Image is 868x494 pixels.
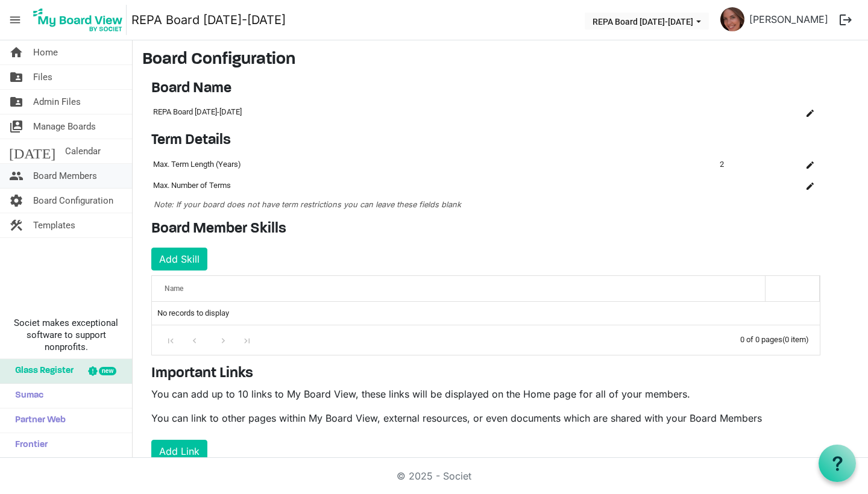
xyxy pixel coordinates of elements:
[9,139,55,163] span: [DATE]
[151,440,207,463] button: Add Link
[778,102,820,122] td: is Command column column header
[782,335,809,344] span: (0 item)
[5,317,127,353] span: Societ makes exceptional software to support nonprofits.
[9,114,24,139] span: switch_account
[9,408,66,433] span: Partner Web
[151,220,820,238] h4: Board Member Skills
[9,164,24,188] span: people
[239,331,255,348] div: Go to last page
[4,8,27,31] span: menu
[30,5,127,35] img: My Board View Logo
[802,177,819,194] button: Edit
[720,7,744,31] img: aLB5LVcGR_PCCk3EizaQzfhNfgALuioOsRVbMr9Zq1CLdFVQUAcRzChDQbMFezouKt6echON3eNsO59P8s_Ojg_thumb.png
[33,90,81,114] span: Admin Files
[151,175,718,196] td: Max. Number of Terms column header Name
[802,104,819,120] button: Edit
[151,80,820,98] h4: Board Name
[151,102,778,122] td: REPA Board 2025-2026 column header Name
[151,248,207,270] button: Add Skill
[585,13,709,30] button: REPA Board 2025-2026 dropdownbutton
[718,154,766,175] td: 2 column header Name
[151,411,820,425] p: You can link to other pages within My Board View, external resources, or even documents which are...
[33,213,75,237] span: Templates
[766,175,820,196] td: is Command column column header
[151,365,820,383] h4: Important Links
[9,40,24,64] span: home
[154,200,461,209] span: Note: If your board does not have term restrictions you can leave these fields blank
[33,189,113,213] span: Board Configuration
[9,384,43,408] span: Sumac
[142,50,858,70] h3: Board Configuration
[33,114,96,139] span: Manage Boards
[33,65,52,89] span: Files
[163,331,179,348] div: Go to first page
[99,367,116,375] div: new
[9,433,48,457] span: Frontier
[802,156,819,173] button: Edit
[165,284,183,293] span: Name
[33,164,97,188] span: Board Members
[740,325,820,351] div: 0 of 0 pages (0 item)
[151,387,820,401] p: You can add up to 10 links to My Board View, these links will be displayed on the Home page for a...
[397,470,471,482] a: © 2025 - Societ
[740,335,782,344] span: 0 of 0 pages
[833,7,858,33] button: logout
[151,154,718,175] td: Max. Term Length (Years) column header Name
[33,40,58,64] span: Home
[9,359,74,383] span: Glass Register
[152,302,820,325] td: No records to display
[186,331,203,348] div: Go to previous page
[215,331,231,348] div: Go to next page
[9,189,24,213] span: settings
[766,154,820,175] td: is Command column column header
[9,65,24,89] span: folder_shared
[9,213,24,237] span: construction
[65,139,101,163] span: Calendar
[151,132,820,149] h4: Term Details
[30,5,131,35] a: My Board View Logo
[9,90,24,114] span: folder_shared
[718,175,766,196] td: column header Name
[744,7,833,31] a: [PERSON_NAME]
[131,8,286,32] a: REPA Board [DATE]-[DATE]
